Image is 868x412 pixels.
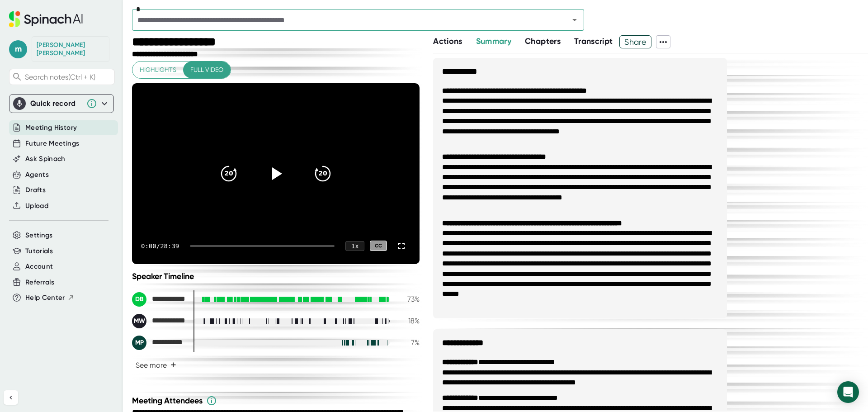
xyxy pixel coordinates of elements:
div: Speaker Timeline [132,271,420,281]
span: Share [620,34,651,50]
button: Highlights [132,62,184,78]
div: 7 % [397,338,420,347]
div: Meeting Attendees [132,395,422,406]
button: Full video [183,62,231,78]
span: Transcript [574,36,613,46]
div: Mike Pitter [132,336,186,350]
button: Drafts [25,185,46,195]
div: 73 % [397,295,420,303]
div: Quick record [13,95,110,113]
span: m [9,40,27,58]
span: Actions [433,36,462,46]
span: Chapters [525,36,561,46]
div: 18 % [397,317,420,325]
span: Summary [476,36,511,46]
button: Collapse sidebar [4,390,18,405]
div: Quick record [30,99,82,108]
div: DB [132,292,146,307]
div: MW [132,314,146,328]
button: Referrals [25,277,54,288]
span: Highlights [140,64,176,76]
span: Search notes (Ctrl + K) [25,73,112,81]
button: Transcript [574,35,613,47]
span: + [170,361,176,369]
button: Account [25,261,53,272]
button: Settings [25,230,53,241]
button: Meeting History [25,123,77,133]
div: 0:00 / 28:39 [141,242,179,250]
button: Future Meetings [25,138,79,149]
button: See more+ [132,357,180,373]
button: Ask Spinach [25,154,66,164]
div: CC [370,241,387,251]
button: Chapters [525,35,561,47]
button: Share [619,35,651,48]
div: Mike Winkler [132,314,186,328]
div: Open Intercom Messenger [837,381,859,403]
button: Actions [433,35,462,47]
div: Mike Winkler [37,41,104,57]
button: Upload [25,201,48,211]
span: Help Center [25,293,65,303]
button: Summary [476,35,511,47]
div: David Bryant [132,292,186,307]
span: Full video [190,64,223,76]
button: Tutorials [25,246,53,256]
button: Help Center [25,293,75,303]
button: Open [568,14,581,26]
div: MP [132,336,146,350]
button: Agents [25,170,49,180]
div: 1 x [345,241,364,251]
